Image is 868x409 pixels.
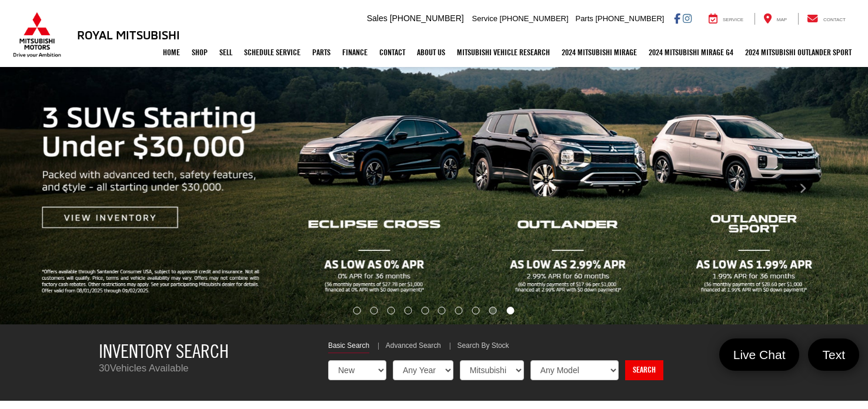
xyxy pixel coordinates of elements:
span: [PHONE_NUMBER] [500,14,569,23]
a: 2024 Mitsubishi Mirage G4 [643,38,739,67]
a: Finance [336,38,373,67]
a: Shop [186,38,213,67]
li: Go to slide number 3. [387,307,395,314]
a: About Us [411,38,451,67]
span: Service [723,17,743,22]
li: Go to slide number 1. [353,307,360,314]
span: Text [816,347,851,363]
li: Go to slide number 7. [455,307,463,314]
span: Service [472,14,498,23]
img: Mitsubishi [11,12,64,58]
a: Basic Search [328,341,369,353]
select: Choose Model from the dropdown [530,360,619,380]
a: Advanced Search [386,341,441,353]
span: Sales [367,14,388,23]
span: Parts [575,14,593,23]
a: Sell [213,38,238,67]
span: 30 [99,363,110,374]
li: Go to slide number 10. [507,307,515,314]
li: Go to slide number 2. [370,307,378,314]
li: Go to slide number 6. [438,307,446,314]
li: Go to slide number 4. [404,307,412,314]
p: Vehicles Available [99,361,311,376]
span: Map [777,17,787,22]
select: Choose Make from the dropdown [460,360,524,380]
span: [PHONE_NUMBER] [390,14,464,23]
select: Choose Year from the dropdown [393,360,453,380]
span: [PHONE_NUMBER] [595,14,664,23]
a: Contact [798,13,854,25]
a: Contact [373,38,411,67]
a: Schedule Service: Opens in a new tab [238,38,306,67]
a: Facebook: Click to visit our Facebook page [674,14,680,23]
a: Service [700,13,752,25]
a: 2024 Mitsubishi Outlander SPORT [739,38,857,67]
a: Search [625,360,663,380]
a: Instagram: Click to visit our Instagram page [683,14,692,23]
a: 2024 Mitsubishi Mirage [556,38,643,67]
a: Parts: Opens in a new tab [306,38,336,67]
h3: Inventory Search [99,341,311,361]
a: Map [755,13,796,25]
li: Go to slide number 9. [489,307,497,314]
span: Live Chat [727,347,792,363]
li: Go to slide number 8. [472,307,480,314]
select: Choose Vehicle Condition from the dropdown [328,360,386,380]
li: Go to slide number 5. [421,307,429,314]
a: Search By Stock [458,341,509,353]
button: Click to view next picture. [738,77,868,301]
a: Home [157,38,186,67]
a: Text [808,338,859,371]
a: Mitsubishi Vehicle Research [451,38,556,67]
a: Live Chat [719,338,800,371]
h3: Royal Mitsubishi [77,28,180,41]
span: Contact [823,17,846,22]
